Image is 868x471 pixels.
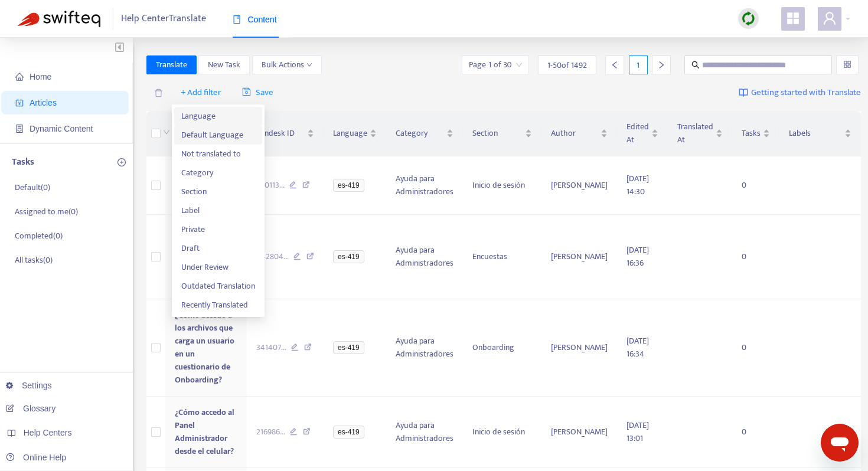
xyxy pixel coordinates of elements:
[12,155,34,169] p: Tasks
[156,58,187,71] span: Translate
[732,397,779,468] td: 0
[208,58,240,71] span: New Task
[6,404,56,413] a: Glossary
[626,120,649,146] span: Edited At
[396,127,444,140] span: Category
[256,341,286,354] span: 341407 ...
[163,129,170,136] span: down
[386,111,463,156] th: Category
[751,86,861,100] span: Getting started with Translate
[181,110,255,123] span: Language
[541,111,617,156] th: Author
[242,87,251,96] span: save
[30,98,57,107] span: Articles
[181,129,255,142] span: Default Language
[821,424,859,462] iframe: Botón para iniciar la ventana de mensajería
[333,426,364,439] span: es-419
[617,111,668,156] th: Edited At
[146,55,197,74] button: Translate
[742,127,761,140] span: Tasks
[333,341,364,354] span: es-419
[6,453,66,462] a: Online Help
[256,426,285,439] span: 216986 ...
[541,299,617,397] td: [PERSON_NAME]
[306,62,312,68] span: down
[247,111,324,156] th: Zendesk ID
[547,59,587,71] span: 1 - 50 of 1492
[242,86,273,100] span: Save
[463,215,541,299] td: Encuestas
[181,261,255,274] span: Under Review
[181,280,255,293] span: Outdated Translation
[181,185,255,198] span: Section
[786,11,800,25] span: appstore
[18,11,100,27] img: Swifteq
[15,99,24,107] span: account-book
[324,111,386,156] th: Language
[472,127,523,140] span: Section
[175,308,234,387] span: ¿Cómo accedo a los archivos que carga un usuario en un cuestionario de Onboarding?
[181,148,255,161] span: Not translated to
[386,156,463,215] td: Ayuda para Administradores
[691,61,700,69] span: search
[629,55,648,74] div: 1
[172,83,230,102] button: + Add filter
[626,418,649,445] span: [DATE] 13:01
[626,172,649,198] span: [DATE] 14:30
[233,15,241,24] span: book
[121,8,206,30] span: Help Center Translate
[741,11,756,26] img: sync.dc5367851b00ba804db3.png
[256,127,305,140] span: Zendesk ID
[823,11,837,25] span: user
[262,58,312,71] span: Bulk Actions
[657,61,665,69] span: right
[15,254,53,266] p: All tasks ( 0 )
[463,111,541,156] th: Section
[118,158,126,166] span: plus-circle
[386,299,463,397] td: Ayuda para Administradores
[154,89,163,97] span: delete
[252,55,322,74] button: Bulk Actionsdown
[541,215,617,299] td: [PERSON_NAME]
[779,111,861,156] th: Labels
[463,156,541,215] td: Inicio de sesión
[626,243,649,270] span: [DATE] 16:36
[789,127,842,140] span: Labels
[668,111,732,156] th: Translated At
[386,215,463,299] td: Ayuda para Administradores
[15,230,63,242] p: Completed ( 0 )
[739,83,861,102] a: Getting started with Translate
[181,242,255,255] span: Draft
[181,166,255,179] span: Category
[15,181,50,194] p: Default ( 0 )
[256,179,285,192] span: 270113 ...
[30,124,93,133] span: Dynamic Content
[626,334,649,361] span: [DATE] 16:34
[233,15,277,24] span: Content
[732,156,779,215] td: 0
[732,299,779,397] td: 0
[541,397,617,468] td: [PERSON_NAME]
[15,205,78,218] p: Assigned to me ( 0 )
[677,120,713,146] span: Translated At
[233,83,282,102] button: saveSave
[463,299,541,397] td: Onboarding
[6,381,52,390] a: Settings
[541,156,617,215] td: [PERSON_NAME]
[333,250,364,263] span: es-419
[333,127,367,140] span: Language
[333,179,364,192] span: es-419
[15,125,24,133] span: container
[181,223,255,236] span: Private
[551,127,598,140] span: Author
[463,397,541,468] td: Inicio de sesión
[181,299,255,312] span: Recently Translated
[386,397,463,468] td: Ayuda para Administradores
[256,250,289,263] span: 442804 ...
[15,73,24,81] span: home
[30,72,51,81] span: Home
[732,215,779,299] td: 0
[175,405,234,458] span: ¿Cómo accedo al Panel Administrador desde el celular?
[611,61,619,69] span: left
[198,55,250,74] button: New Task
